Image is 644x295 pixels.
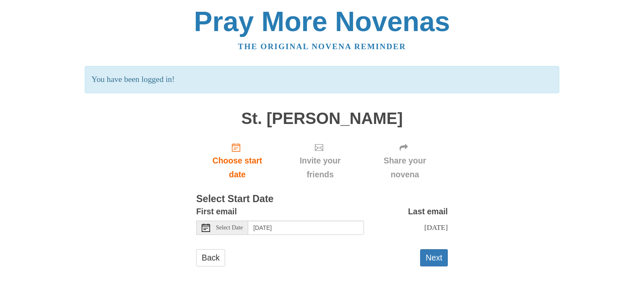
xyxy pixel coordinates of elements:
[196,110,448,128] h1: St. [PERSON_NAME]
[196,136,278,186] a: Choose start date
[287,154,353,182] span: Invite your friends
[196,194,448,205] h3: Select Start Date
[238,42,406,51] a: The original novena reminder
[196,205,237,219] label: First email
[196,249,225,266] a: Back
[370,154,439,182] span: Share your novena
[216,225,243,231] span: Select Date
[408,205,448,219] label: Last email
[205,154,270,182] span: Choose start date
[424,223,448,232] span: [DATE]
[194,6,450,37] a: Pray More Novenas
[362,136,448,186] div: Click "Next" to confirm your start date first.
[278,136,362,186] div: Click "Next" to confirm your start date first.
[85,66,559,93] p: You have been logged in!
[420,249,448,266] button: Next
